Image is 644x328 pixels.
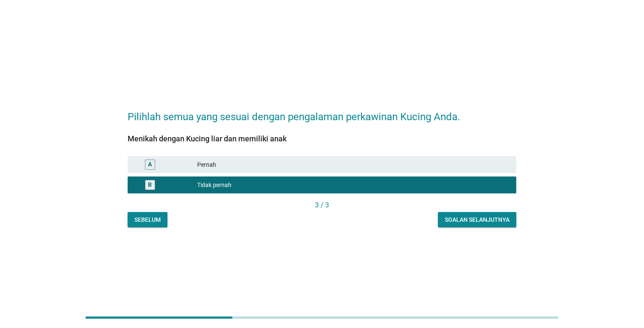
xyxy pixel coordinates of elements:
button: Soalan selanjutnya [438,212,516,227]
div: Menikah dengan Kucing liar dan memiliki anak [128,133,516,144]
div: 3 / 3 [128,200,516,210]
div: Tidak pernah [197,180,510,190]
div: B [148,181,152,190]
div: A [148,160,152,169]
div: Sebelum [134,215,161,224]
div: Soalan selanjutnya [445,215,510,224]
h2: Pilihlah semua yang sesuai dengan pengalaman perkawinan Kucing Anda. [128,101,516,124]
button: Sebelum [128,212,167,227]
div: Pernah [197,160,510,170]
